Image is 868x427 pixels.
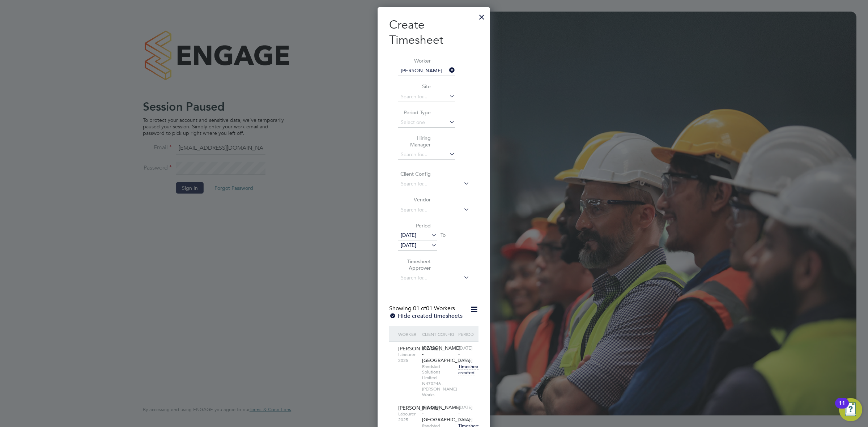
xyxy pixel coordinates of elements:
[398,171,431,177] label: Client Config
[458,363,480,376] span: Timesheet created
[389,17,478,47] h2: Create Timesheet
[398,92,455,102] input: Search for...
[389,305,456,312] div: Showing
[839,398,862,421] button: Open Resource Center, 11 new notifications
[398,83,431,90] label: Site
[422,404,471,423] span: [PERSON_NAME] - [GEOGRAPHIC_DATA]
[456,326,471,342] div: Period
[420,326,456,361] div: Client Config / Vendor / Site
[401,242,416,248] span: [DATE]
[398,66,455,76] input: Search for...
[398,205,469,215] input: Search for...
[398,57,431,64] label: Worker
[398,352,417,363] span: Labourer 2025
[398,258,431,271] label: Timesheet Approver
[458,404,473,423] span: [DATE] - [DATE]
[396,326,420,352] div: Worker / Role
[398,405,440,411] span: [PERSON_NAME]
[398,273,469,283] input: Search for...
[401,232,416,238] span: [DATE]
[398,135,431,148] label: Hiring Manager
[398,345,440,352] span: [PERSON_NAME]
[413,305,426,312] span: 01 of
[422,381,454,398] span: N470246 - [PERSON_NAME] Works
[438,230,448,240] span: To
[398,109,431,116] label: Period Type
[398,179,469,189] input: Search for...
[389,312,463,320] label: Hide created timesheets
[422,345,471,363] span: [PERSON_NAME] - [GEOGRAPHIC_DATA]
[839,403,845,413] div: 11
[398,150,455,160] input: Search for...
[398,196,431,203] label: Vendor
[413,305,455,312] span: 01 Workers
[398,222,431,229] label: Period
[398,411,417,422] span: Labourer 2025
[458,345,473,363] span: [DATE] - [DATE]
[422,364,454,381] span: Randstad Solutions Limited
[398,118,455,128] input: Select one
